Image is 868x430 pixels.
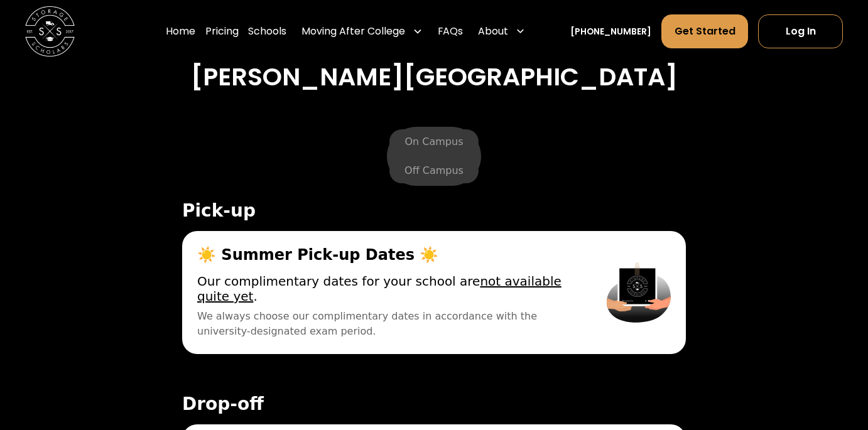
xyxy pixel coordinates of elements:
a: Get Started [661,14,749,48]
span: We always choose our complimentary dates in accordance with the university-designated exam period. [197,309,577,339]
a: Home [166,14,195,49]
div: About [473,14,531,49]
span: ☀️ Summer Pick-up Dates ☀️ [197,246,577,264]
a: Schools [248,14,286,49]
span: Pick-up [182,201,686,221]
a: [PHONE_NUMBER] [570,24,651,38]
label: Off Campus [389,158,479,183]
span: Drop-off [182,394,686,414]
u: not available quite yet [197,274,561,304]
div: Moving After College [296,14,428,49]
h3: [PERSON_NAME][GEOGRAPHIC_DATA] [43,62,825,92]
div: About [478,24,508,39]
label: On Campus [389,129,478,154]
div: Moving After College [301,24,405,39]
a: Pricing [205,14,239,49]
span: Our complimentary dates for your school are . [197,274,577,304]
img: Storage Scholars main logo [25,6,75,56]
img: Pickup Image [607,246,671,339]
a: FAQs [438,14,463,49]
a: Log In [758,14,843,48]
